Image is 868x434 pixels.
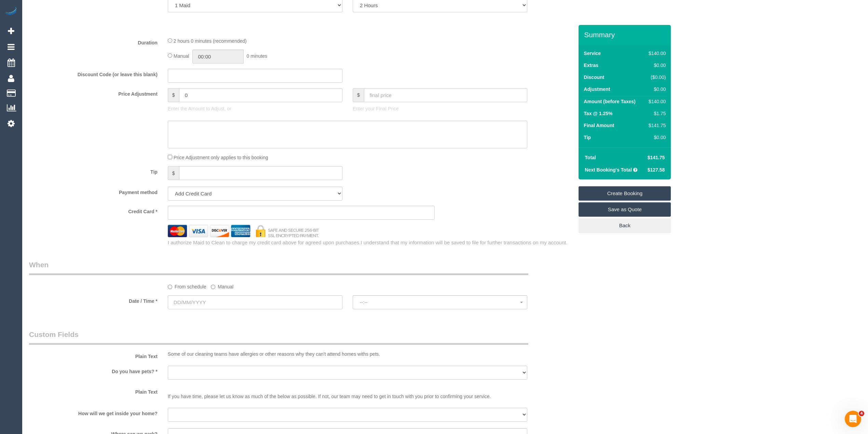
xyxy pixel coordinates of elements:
[174,209,429,216] iframe: Secure card payment input frame
[29,260,528,275] legend: When
[24,69,163,78] label: Discount Code (or leave this blank)
[585,167,632,173] strong: Next Booking's Total
[24,386,163,395] label: Plain Text
[246,53,267,59] span: 0 minutes
[168,88,179,102] span: $
[361,240,567,245] span: I understand that my information will be saved to file for further transactions on my account.
[168,351,527,357] p: Some of our cleaning teams have allergies or other reasons why they can't attend homes withs pets.
[584,31,667,39] h3: Summary
[211,285,215,289] input: Manual
[29,329,528,345] legend: Custom Fields
[585,155,596,160] strong: Total
[859,411,864,416] span: 4
[648,155,665,160] span: $141.75
[24,408,163,417] label: How will we get inside your home?
[174,155,268,160] span: Price Adjustment only applies to this booking
[24,295,163,304] label: Date / Time *
[163,239,579,246] div: I authorize Maid to Clean to charge my credit card above for agreed upon purchases.
[584,86,610,93] label: Adjustment
[584,122,614,129] label: Final Amount
[648,167,665,173] span: $127.58
[646,86,666,93] div: $0.00
[4,7,18,16] img: Automaid Logo
[646,98,666,105] div: $140.00
[353,88,364,102] span: $
[584,110,612,117] label: Tax @ 1.25%
[646,50,666,57] div: $140.00
[584,62,598,69] label: Extras
[353,295,527,309] button: --:--
[360,300,520,305] span: --:--
[579,202,671,217] a: Save as Quote
[845,411,861,427] iframe: Intercom live chat
[174,38,247,44] span: 2 hours 0 minutes (recommended)
[168,285,172,289] input: From schedule
[646,134,666,141] div: $0.00
[584,134,591,141] label: Tip
[646,62,666,69] div: $0.00
[24,366,163,375] label: Do you have pets? *
[579,218,671,233] a: Back
[364,88,527,102] input: final price
[168,105,342,112] p: Enter the Amount to Adjust, or
[168,166,179,180] span: $
[584,98,635,105] label: Amount (before Taxes)
[174,53,189,59] span: Manual
[584,50,601,57] label: Service
[24,88,163,97] label: Price Adjustment
[168,281,206,290] label: From schedule
[24,166,163,175] label: Tip
[646,122,666,129] div: $141.75
[168,295,342,309] input: DD/MM/YYYY
[168,386,527,400] p: If you have time, please let us know as much of the below as possible. If not, our team may need ...
[646,110,666,117] div: $1.75
[163,225,324,237] img: credit cards
[24,351,163,360] label: Plain Text
[24,37,163,46] label: Duration
[353,105,527,112] p: Enter your Final Price
[24,206,163,215] label: Credit Card *
[579,186,671,201] a: Create Booking
[24,187,163,196] label: Payment method
[646,74,666,81] div: ($0.00)
[584,74,604,81] label: Discount
[211,281,233,290] label: Manual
